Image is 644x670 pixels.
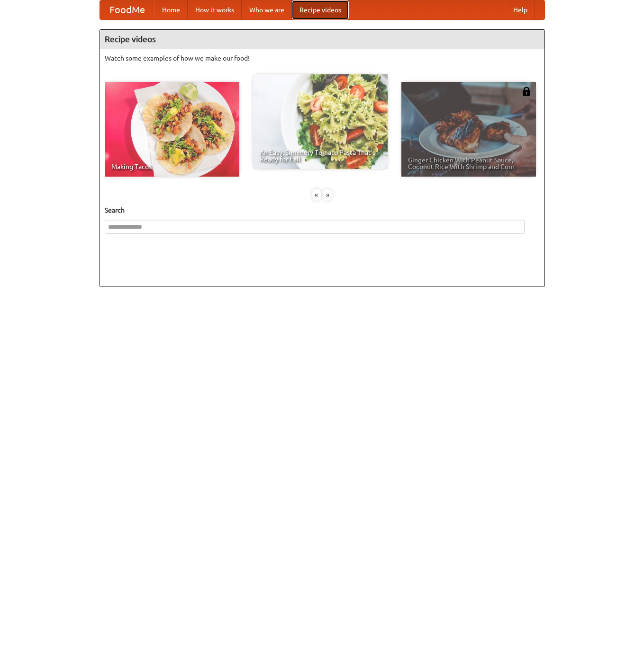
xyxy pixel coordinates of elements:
a: Who we are [242,0,292,19]
div: » [323,189,332,201]
span: An Easy, Summery Tomato Pasta That's Ready for Fall [260,149,381,162]
div: « [312,189,321,201]
a: Recipe videos [292,0,349,19]
img: 483408.png [522,87,531,96]
span: Making Tacos [111,163,233,170]
h4: Recipe videos [100,30,544,49]
a: An Easy, Summery Tomato Pasta That's Ready for Fall [253,74,388,169]
a: Help [506,0,535,19]
h5: Search [105,205,540,215]
a: How it works [188,0,242,19]
a: Making Tacos [105,82,239,177]
a: Home [154,0,188,19]
p: Watch some examples of how we make our food! [105,54,540,63]
a: FoodMe [100,0,154,19]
